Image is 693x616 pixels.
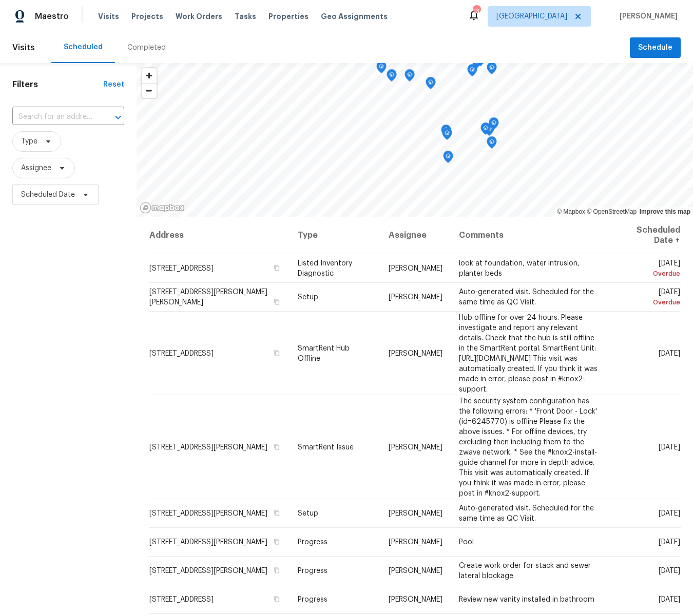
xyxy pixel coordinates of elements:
[149,510,267,517] span: [STREET_ADDRESS][PERSON_NAME]
[426,77,436,93] div: Map marker
[459,596,594,603] span: Review new vanity installed in bathroom
[389,596,442,603] span: [PERSON_NAME]
[459,505,594,522] span: Auto-generated visit. Scheduled for the same time as QC Visit.
[142,68,157,83] button: Zoom in
[659,350,680,357] span: [DATE]
[640,208,690,215] a: Improve this map
[21,190,75,200] span: Scheduled Date
[103,79,124,90] div: Reset
[459,289,594,306] span: Auto-generated visit. Scheduled for the same time as QC Visit.
[557,208,585,215] a: Mapbox
[489,117,499,133] div: Map marker
[131,11,163,22] span: Projects
[142,84,157,98] span: Zoom out
[298,443,354,450] span: SmartRent Issue
[451,217,610,254] th: Comments
[149,567,267,574] span: [STREET_ADDRESS][PERSON_NAME]
[389,567,442,574] span: [PERSON_NAME]
[389,265,442,272] span: [PERSON_NAME]
[619,289,680,307] span: [DATE]
[272,348,281,357] button: Copy Address
[298,596,328,603] span: Progress
[235,13,256,20] span: Tasks
[272,508,281,518] button: Copy Address
[376,61,387,77] div: Map marker
[472,56,482,72] div: Map marker
[272,297,281,306] button: Copy Address
[298,539,328,546] span: Progress
[389,539,442,546] span: [PERSON_NAME]
[98,11,119,22] span: Visits
[473,6,480,16] div: 13
[35,11,69,22] span: Maestro
[380,217,451,254] th: Assignee
[659,539,680,546] span: [DATE]
[587,208,637,215] a: OpenStreetMap
[272,263,281,273] button: Copy Address
[659,443,680,450] span: [DATE]
[12,79,103,90] h1: Filters
[272,537,281,546] button: Copy Address
[442,128,452,143] div: Map marker
[619,297,680,307] div: Overdue
[140,202,185,214] a: Mapbox homepage
[142,83,157,98] button: Zoom out
[111,110,125,125] button: Open
[298,344,350,362] span: SmartRent Hub Offline
[149,289,267,306] span: [STREET_ADDRESS][PERSON_NAME][PERSON_NAME]
[496,11,567,22] span: [GEOGRAPHIC_DATA]
[149,539,267,546] span: [STREET_ADDRESS][PERSON_NAME]
[389,510,442,517] span: [PERSON_NAME]
[459,260,580,277] span: look at foundation, water intrusion, planter beds
[149,217,290,254] th: Address
[272,566,281,575] button: Copy Address
[64,42,103,52] div: Scheduled
[659,567,680,574] span: [DATE]
[487,136,497,152] div: Map marker
[459,562,591,580] span: Create work order for stack and sewer lateral blockage
[290,217,380,254] th: Type
[321,11,388,22] span: Geo Assignments
[176,11,222,22] span: Work Orders
[298,260,352,277] span: Listed Inventory Diagnostic
[619,260,680,279] span: [DATE]
[615,11,678,22] span: [PERSON_NAME]
[467,64,477,80] div: Map marker
[487,62,497,78] div: Map marker
[480,122,491,138] div: Map marker
[21,163,51,173] span: Assignee
[459,397,597,497] span: The security system configuration has the following errors: * 'Front Door - Lock' (id=6245770) is...
[459,314,598,393] span: Hub offline for over 24 hours. Please investigate and report any relevant details. Check that the...
[149,265,214,272] span: [STREET_ADDRESS]
[405,69,415,85] div: Map marker
[638,42,672,54] span: Schedule
[298,510,318,517] span: Setup
[298,567,328,574] span: Progress
[127,43,166,53] div: Completed
[272,442,281,451] button: Copy Address
[12,109,95,125] input: Search for an address...
[268,11,309,22] span: Properties
[443,151,453,167] div: Map marker
[272,594,281,604] button: Copy Address
[659,510,680,517] span: [DATE]
[137,63,693,217] canvas: Map
[389,350,442,357] span: [PERSON_NAME]
[459,539,474,546] span: Pool
[619,269,680,279] div: Overdue
[149,596,214,603] span: [STREET_ADDRESS]
[149,350,214,357] span: [STREET_ADDRESS]
[149,443,267,450] span: [STREET_ADDRESS][PERSON_NAME]
[610,217,681,254] th: Scheduled Date ↑
[441,125,451,140] div: Map marker
[298,294,318,301] span: Setup
[12,36,35,59] span: Visits
[389,294,442,301] span: [PERSON_NAME]
[389,443,442,450] span: [PERSON_NAME]
[21,136,37,147] span: Type
[387,69,397,85] div: Map marker
[630,37,681,58] button: Schedule
[659,596,680,603] span: [DATE]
